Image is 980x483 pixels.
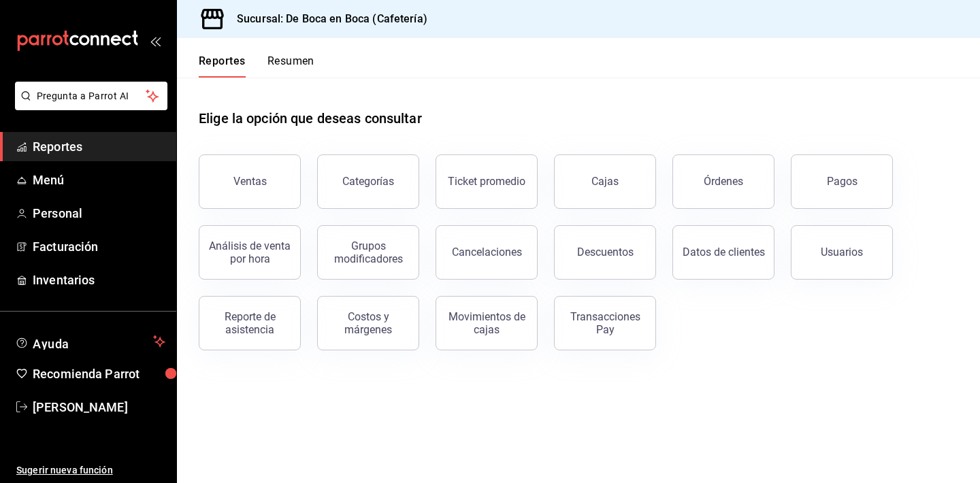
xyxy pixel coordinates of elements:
div: Análisis de venta por hora [208,239,292,265]
button: Reportes [199,54,246,78]
div: Cajas [591,173,619,190]
span: Facturación [33,237,165,256]
span: [PERSON_NAME] [33,398,165,416]
a: Cajas [554,154,656,209]
span: Pregunta a Parrot AI [37,89,146,103]
button: Resumen [267,54,314,78]
button: Cancelaciones [436,225,538,280]
span: Sugerir nueva función [16,463,165,478]
div: navigation tabs [199,54,314,78]
h1: Elige la opción que deseas consultar [199,108,422,129]
button: Categorías [317,154,419,209]
a: Pregunta a Parrot AI [10,99,167,113]
div: Cancelaciones [452,246,522,259]
button: Órdenes [672,154,774,209]
button: Ventas [199,154,301,209]
button: Ticket promedio [436,154,538,209]
div: Pagos [827,175,857,188]
button: Pregunta a Parrot AI [15,82,167,110]
span: Ayuda [33,333,148,350]
button: Grupos modificadores [317,225,419,280]
span: Inventarios [33,271,165,289]
h3: Sucursal: De Boca en Boca (Cafetería) [226,11,427,27]
div: Órdenes [704,175,743,188]
div: Ticket promedio [448,175,525,188]
button: Usuarios [791,225,893,280]
span: Menú [33,171,165,189]
div: Ventas [233,175,267,188]
button: Costos y márgenes [317,296,419,350]
span: Recomienda Parrot [33,365,165,383]
div: Grupos modificadores [326,239,410,265]
button: Movimientos de cajas [436,296,538,350]
div: Categorías [342,175,394,188]
button: Reporte de asistencia [199,296,301,350]
button: Pagos [791,154,893,209]
div: Descuentos [577,246,634,259]
span: Personal [33,204,165,222]
div: Transacciones Pay [563,310,647,336]
div: Movimientos de cajas [444,310,529,336]
div: Usuarios [821,246,863,259]
button: Descuentos [554,225,656,280]
button: Análisis de venta por hora [199,225,301,280]
div: Reporte de asistencia [208,310,292,336]
div: Datos de clientes [683,246,765,259]
button: Transacciones Pay [554,296,656,350]
span: Reportes [33,137,165,156]
button: open_drawer_menu [150,35,161,46]
button: Datos de clientes [672,225,774,280]
div: Costos y márgenes [326,310,410,336]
